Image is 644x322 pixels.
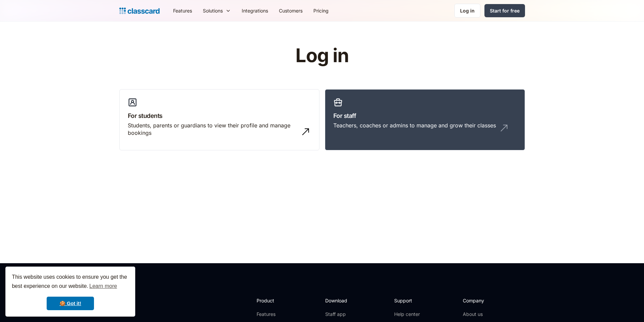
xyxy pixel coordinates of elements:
[394,311,422,318] a: Help center
[333,122,496,129] div: Teachers, coaches or admins to manage and grow their classes
[484,4,525,17] a: Start for free
[460,7,475,14] div: Log in
[325,311,353,318] a: Staff app
[325,297,353,304] h2: Download
[490,7,520,14] div: Start for free
[257,297,293,304] h2: Product
[273,3,308,18] a: Customers
[257,311,293,318] a: Features
[203,7,223,14] div: Solutions
[236,3,273,18] a: Integrations
[12,273,129,291] span: This website uses cookies to ensure you get the best experience on our website.
[463,311,508,318] a: About us
[308,3,334,18] a: Pricing
[394,297,422,304] h2: Support
[128,111,311,120] h3: For students
[215,45,429,66] h1: Log in
[47,297,94,310] a: dismiss cookie message
[119,6,160,16] a: Logo
[325,89,525,151] a: For staffTeachers, coaches or admins to manage and grow their classes
[128,122,297,137] div: Students, parents or guardians to view their profile and manage bookings
[463,297,508,304] h2: Company
[454,4,480,18] a: Log in
[197,3,236,18] div: Solutions
[88,281,118,291] a: learn more about cookies
[119,89,319,151] a: For studentsStudents, parents or guardians to view their profile and manage bookings
[168,3,197,18] a: Features
[5,267,135,317] div: cookieconsent
[333,111,517,120] h3: For staff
